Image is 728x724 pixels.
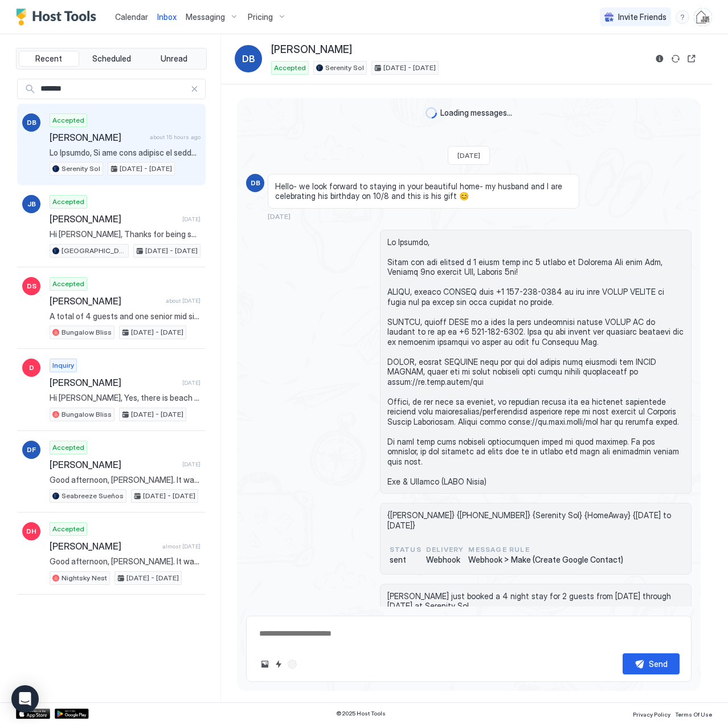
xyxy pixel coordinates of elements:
span: Calendar [115,12,148,22]
span: Hello- we look forward to staying in your beautiful home- my husband and I are celebrating his bi... [275,181,572,201]
span: [PERSON_NAME] [50,377,178,388]
span: Accepted [52,279,84,289]
div: menu [676,10,689,24]
span: Good afternoon, [PERSON_NAME]. It was our pleasure hosting you at [GEOGRAPHIC_DATA]! We hope you ... [50,556,201,567]
a: Host Tools Logo [16,9,101,26]
a: Privacy Policy [633,707,670,719]
span: Webhook [426,555,464,565]
span: Webhook > Make (Create Google Contact) [468,555,623,565]
span: [PERSON_NAME] [50,295,161,307]
span: DS [27,281,36,291]
button: Scheduled [81,51,142,67]
span: [PERSON_NAME] just booked a 4 night stay for 2 guests from [DATE] through [DATE] at Serenity Sol.... [387,591,684,681]
span: Pricing [248,12,273,22]
a: Google Play Store [55,709,89,719]
button: Send [623,653,680,674]
a: Inbox [157,11,177,23]
button: Recent [19,51,79,67]
span: almost [DATE] [162,543,201,550]
span: DF [27,445,36,455]
span: Privacy Policy [633,711,670,718]
div: tab-group [16,48,207,70]
span: Nightsky Nest [62,573,107,583]
span: about [DATE] [166,297,201,304]
span: [PERSON_NAME] [50,540,158,552]
span: [DATE] [182,379,201,387]
span: about 15 hours ago [150,133,201,141]
span: Bungalow Bliss [62,327,112,337]
button: Sync reservation [669,52,682,66]
div: User profile [694,8,712,26]
span: Loading messages... [440,108,512,118]
span: Bungalow Bliss [62,409,112,420]
span: Hi [PERSON_NAME], Yes, there is beach access on 17th Ave S and a small parking lot there as well.... [50,393,201,403]
span: D [29,363,34,373]
span: DB [242,52,255,66]
button: Open reservation [685,52,698,66]
span: Seabreeze Sueños [62,491,124,501]
a: Calendar [115,11,148,23]
span: [DATE] - [DATE] [131,327,183,337]
span: [PERSON_NAME] [50,213,178,225]
span: [DATE] - [DATE] [143,491,195,501]
a: App Store [16,709,50,719]
span: Scheduled [92,54,131,64]
span: Lo Ipsumdo, Si ame cons adipisc el seddoei tem in Utlabore Etd mag aliqua en adminim ven qui nost... [50,148,201,158]
span: DB [27,117,36,128]
span: [DATE] [268,212,291,221]
span: Serenity Sol [62,164,100,174]
span: sent [390,555,422,565]
span: [GEOGRAPHIC_DATA] [62,246,126,256]
span: Accepted [52,524,84,534]
button: Unread [144,51,204,67]
span: Accepted [52,115,84,125]
span: © 2025 Host Tools [336,710,386,717]
button: Reservation information [653,52,666,66]
input: Input Field [36,79,190,99]
button: Quick reply [272,657,285,671]
span: [DATE] - [DATE] [383,63,436,73]
span: Inbox [157,12,177,22]
span: [DATE] - [DATE] [126,573,179,583]
div: Send [649,658,668,670]
span: [DATE] - [DATE] [145,246,198,256]
span: [DATE] - [DATE] [120,164,172,174]
span: Recent [35,54,62,64]
span: Accepted [274,63,306,73]
span: [DATE] [182,461,201,468]
button: Upload image [258,657,272,671]
span: {[PERSON_NAME]} {[PHONE_NUMBER]} {Serenity Sol} {HomeAway} {[DATE] to [DATE]} [387,510,684,530]
span: A total of 4 guests and one senior mid size dog will be visiting. [US_STATE] and [US_STATE] will ... [50,311,201,322]
a: Terms Of Use [675,707,712,719]
span: [PERSON_NAME] [50,132,145,143]
div: loading [426,107,437,119]
div: Open Intercom Messenger [11,685,39,713]
span: [DATE] - [DATE] [131,409,183,420]
span: [DATE] [182,215,201,223]
span: Unread [161,54,187,64]
span: Terms Of Use [675,711,712,718]
span: Serenity Sol [325,63,364,73]
span: Hi [PERSON_NAME], Thanks for being such a great guest and taking good care of our home. We gladly... [50,229,201,239]
span: Good afternoon, [PERSON_NAME]. It was our pleasure hosting you at Seabreeze Sueños! We hope you e... [50,475,201,485]
span: status [390,544,422,555]
span: Accepted [52,197,84,207]
span: [DATE] [457,151,480,160]
span: DB [251,178,260,188]
span: [PERSON_NAME] [50,459,178,470]
span: JB [27,199,36,209]
span: Accepted [52,442,84,453]
span: Lo Ipsumdo, Sitam con adi elitsed d 1 eiusm temp inc 5 utlabo et Dolorema Ali enim Adm, Veniamq 9... [387,237,684,487]
span: [PERSON_NAME] [271,43,352,56]
span: Delivery [426,544,464,555]
span: Message Rule [468,544,623,555]
span: Invite Friends [618,12,666,22]
span: Inquiry [52,360,74,371]
span: Messaging [186,12,225,22]
span: DH [26,526,36,536]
